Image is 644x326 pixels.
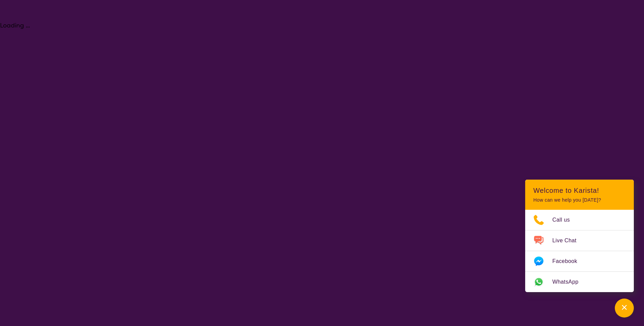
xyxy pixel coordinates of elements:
span: WhatsApp [552,277,587,287]
a: Web link opens in a new tab. [525,272,634,292]
h2: Welcome to Karista! [533,186,626,195]
p: How can we help you [DATE]? [533,197,626,203]
span: Facebook [552,256,585,266]
span: Live Chat [552,236,585,246]
button: Channel Menu [615,299,634,318]
span: Call us [552,215,578,225]
div: Channel Menu [525,180,634,292]
ul: Choose channel [525,210,634,292]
